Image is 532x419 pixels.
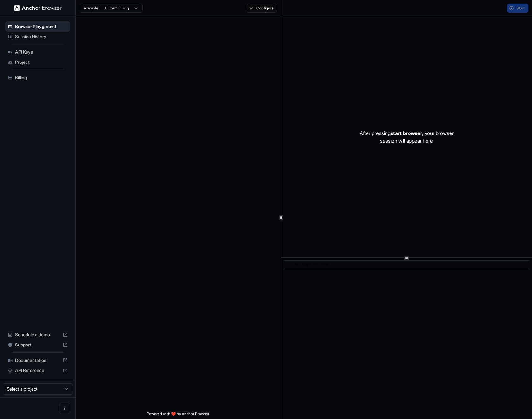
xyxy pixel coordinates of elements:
[5,21,70,32] div: Browser Playground
[5,32,70,42] div: Session History
[15,332,60,338] span: Schedule a demo
[5,57,70,67] div: Project
[84,6,99,11] span: example:
[14,5,62,11] img: Anchor Logo
[15,367,60,374] span: API Reference
[15,59,68,65] span: Project
[287,262,290,268] span: ​
[360,129,454,145] p: After pressing , your browser session will appear here
[15,33,68,40] span: Session History
[5,340,70,350] div: Support
[5,73,70,83] div: Billing
[247,4,277,13] button: Configure
[295,263,329,267] span: No logs to show
[391,130,422,136] span: start browser
[15,342,60,348] span: Support
[5,47,70,57] div: API Keys
[15,357,60,363] span: Documentation
[5,330,70,340] div: Schedule a demo
[15,49,68,55] span: API Keys
[59,403,70,414] button: Open menu
[5,365,70,375] div: API Reference
[15,74,68,81] span: Billing
[147,411,209,419] span: Powered with ❤️ by Anchor Browser
[5,355,70,365] div: Documentation
[15,23,68,30] span: Browser Playground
